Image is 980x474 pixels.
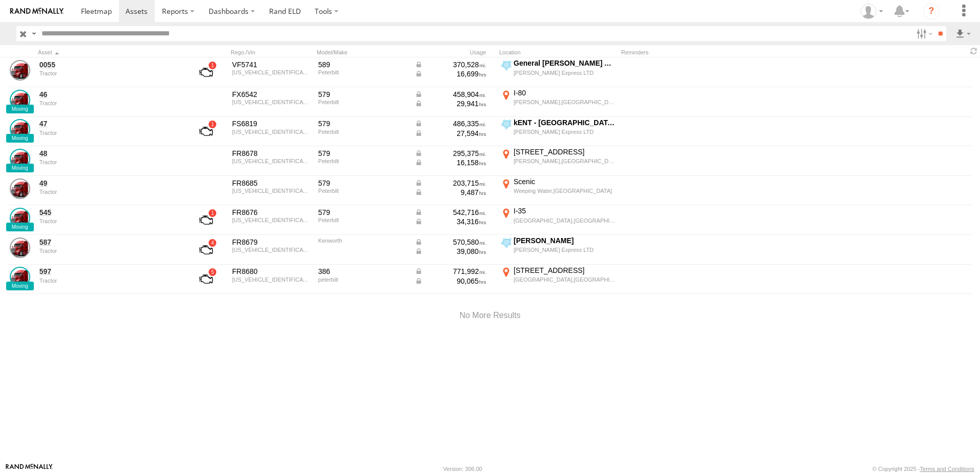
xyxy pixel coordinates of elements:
[10,179,30,199] a: View Asset Details
[318,69,407,75] div: Peterbilt
[232,149,311,158] div: FR8678
[415,179,486,188] div: Data from Vehicle CANbus
[968,46,980,56] span: Refresh
[499,58,617,86] label: Click to View Current Location
[514,217,616,224] div: [GEOGRAPHIC_DATA],[GEOGRAPHIC_DATA]
[514,177,616,186] div: Scenic
[415,267,486,276] div: Data from Vehicle CANbus
[187,60,225,85] a: View Asset with Fault/s
[187,238,225,262] a: View Asset with Fault/s
[415,149,486,158] div: Data from Vehicle CANbus
[39,119,180,128] a: 47
[318,276,407,283] div: peterbilt
[318,149,407,158] div: 579
[318,179,407,188] div: 579
[232,158,311,164] div: 1XPBD49X6PD860006
[39,60,180,69] a: 0055
[10,119,30,140] a: View Asset Details
[232,119,311,128] div: FS6819
[514,98,616,106] div: [PERSON_NAME],[GEOGRAPHIC_DATA]
[923,3,940,19] i: ?
[232,217,311,223] div: 1XPBD49X8LD664773
[514,236,616,245] div: [PERSON_NAME]
[232,69,311,75] div: 1XPBDP9X0LD665692
[415,188,486,197] div: Data from Vehicle CANbus
[39,189,180,195] div: undefined
[514,58,616,68] div: General [PERSON_NAME] Avon
[318,238,407,244] div: Kenworth
[415,208,486,217] div: Data from Vehicle CANbus
[514,246,616,253] div: [PERSON_NAME] Express LTD
[232,90,311,99] div: FX6542
[318,188,407,194] div: Peterbilt
[232,179,311,188] div: FR8685
[514,266,616,275] div: [STREET_ADDRESS]
[39,70,180,76] div: undefined
[318,158,407,164] div: Peterbilt
[415,60,486,69] div: Data from Vehicle CANbus
[318,217,407,223] div: Peterbilt
[232,60,311,69] div: VF5741
[231,49,313,56] div: Rego./Vin
[872,466,974,472] div: © Copyright 2025 -
[415,276,486,286] div: Data from Vehicle CANbus
[232,129,311,135] div: 1XPBDP9X0LD665787
[514,147,616,156] div: [STREET_ADDRESS]
[39,179,180,188] a: 49
[232,267,311,276] div: FR8680
[514,187,616,194] div: Weeping Water,[GEOGRAPHIC_DATA]
[415,99,486,108] div: Data from Vehicle CANbus
[232,238,311,247] div: FR8679
[499,236,617,264] label: Click to View Current Location
[499,266,617,293] label: Click to View Current Location
[415,158,486,167] div: Data from Vehicle CANbus
[318,99,407,105] div: Peterbilt
[232,247,311,253] div: 1XDAD49X36J139868
[318,90,407,99] div: 579
[514,118,616,127] div: kENT - [GEOGRAPHIC_DATA],[GEOGRAPHIC_DATA]
[318,60,407,69] div: 589
[232,276,311,283] div: 1XPHD49X1CD144649
[415,217,486,226] div: Data from Vehicle CANbus
[413,49,495,56] div: Usage
[514,276,616,283] div: [GEOGRAPHIC_DATA],[GEOGRAPHIC_DATA]
[415,119,486,128] div: Data from Vehicle CANbus
[443,466,482,472] div: Version: 306.00
[39,90,180,99] a: 46
[318,129,407,135] div: Peterbilt
[10,208,30,228] a: View Asset Details
[10,267,30,287] a: View Asset Details
[415,247,486,256] div: Data from Vehicle CANbus
[912,26,934,41] label: Search Filter Options
[857,4,887,19] div: Tim Zylstra
[499,118,617,146] label: Click to View Current Location
[514,88,616,97] div: I-80
[187,119,225,144] a: View Asset with Fault/s
[39,267,180,276] a: 597
[10,60,30,81] a: View Asset Details
[514,206,616,215] div: I-35
[39,218,180,224] div: undefined
[38,49,181,56] div: Click to Sort
[415,90,486,99] div: Data from Vehicle CANbus
[499,206,617,234] label: Click to View Current Location
[232,208,311,217] div: FR8676
[39,278,180,284] div: undefined
[10,149,30,169] a: View Asset Details
[39,130,180,136] div: undefined
[39,208,180,217] a: 545
[39,100,180,106] div: undefined
[39,159,180,165] div: undefined
[10,8,64,15] img: rand-logo.svg
[514,128,616,135] div: [PERSON_NAME] Express LTD
[30,26,38,41] label: Search Query
[39,248,180,254] div: undefined
[187,208,225,232] a: View Asset with Fault/s
[954,26,972,41] label: Export results as...
[6,464,53,474] a: Visit our Website
[499,147,617,175] label: Click to View Current Location
[621,49,785,56] div: Reminders
[232,188,311,194] div: 1XPBD49X0RD687005
[415,69,486,78] div: Data from Vehicle CANbus
[499,177,617,205] label: Click to View Current Location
